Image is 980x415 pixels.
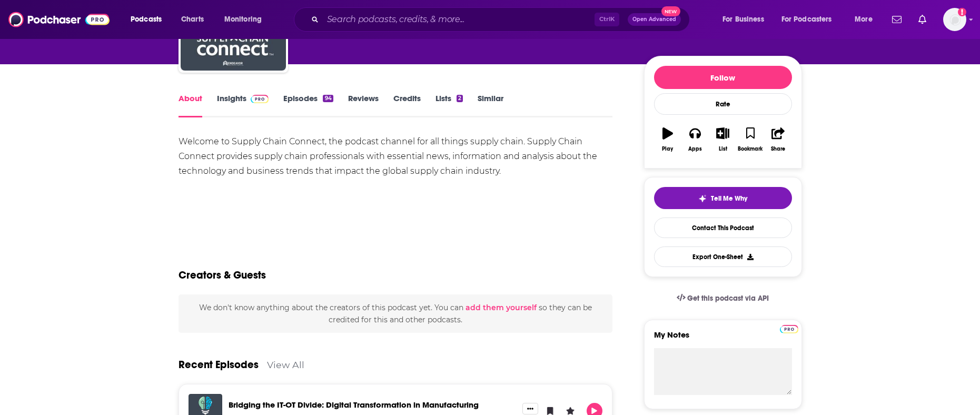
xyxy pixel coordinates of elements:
div: Bookmark [738,146,763,152]
a: Similar [478,93,503,117]
button: open menu [217,11,275,28]
span: Tell Me Why [711,194,747,203]
span: Ctrl K [595,13,619,26]
span: Monitoring [224,12,262,27]
div: List [719,146,727,152]
span: For Business [722,12,764,27]
div: Search podcasts, credits, & more... [304,7,700,32]
span: For Podcasters [781,12,832,27]
button: add them yourself [466,303,537,312]
button: open menu [123,11,175,28]
span: More [855,12,873,27]
a: Lists2 [435,93,463,117]
button: Show More Button [522,403,538,414]
span: Open Advanced [632,17,676,22]
button: open menu [847,11,886,28]
a: Get this podcast via API [668,285,778,311]
span: Charts [181,12,204,27]
a: InsightsPodchaser Pro [217,93,269,117]
img: User Profile [943,8,966,31]
span: We don't know anything about the creators of this podcast yet . You can so they can be credited f... [199,303,592,324]
div: Play [662,146,673,152]
a: Reviews [348,93,379,117]
img: Podchaser Pro [251,95,269,103]
button: Apps [681,121,709,159]
input: Search podcasts, credits, & more... [323,11,595,28]
img: tell me why sparkle [698,194,707,203]
span: Get this podcast via API [687,294,769,303]
svg: Add a profile image [958,8,966,16]
a: View All [267,359,304,370]
a: Bridging the IT-OT Divide: Digital Transformation in Manufacturing [229,400,479,410]
div: Rate [654,93,792,115]
a: Charts [174,11,210,28]
span: Podcasts [131,12,162,27]
button: Play [654,121,681,159]
a: Episodes94 [283,93,333,117]
a: Contact This Podcast [654,218,792,238]
a: Show notifications dropdown [888,11,906,28]
div: Welcome to Supply Chain Connect, the podcast channel for all things supply chain. Supply Chain Co... [179,134,613,179]
a: About [179,93,202,117]
div: 94 [323,95,333,102]
img: Podchaser - Follow, Share and Rate Podcasts [8,9,110,29]
a: Recent Episodes [179,358,259,371]
span: New [661,6,680,16]
img: Podchaser Pro [780,325,798,333]
button: Bookmark [737,121,764,159]
span: Logged in as mindyn [943,8,966,31]
button: Show profile menu [943,8,966,31]
label: My Notes [654,330,792,348]
button: open menu [715,11,777,28]
div: Share [771,146,785,152]
div: Apps [688,146,702,152]
a: Show notifications dropdown [914,11,930,28]
button: Follow [654,66,792,89]
button: Open AdvancedNew [628,13,681,26]
button: Export One-Sheet [654,246,792,267]
button: open menu [775,11,847,28]
h2: Creators & Guests [179,269,266,282]
button: tell me why sparkleTell Me Why [654,187,792,209]
a: Pro website [780,323,798,333]
div: 2 [457,95,463,102]
a: Credits [393,93,421,117]
button: List [709,121,736,159]
button: Share [764,121,791,159]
